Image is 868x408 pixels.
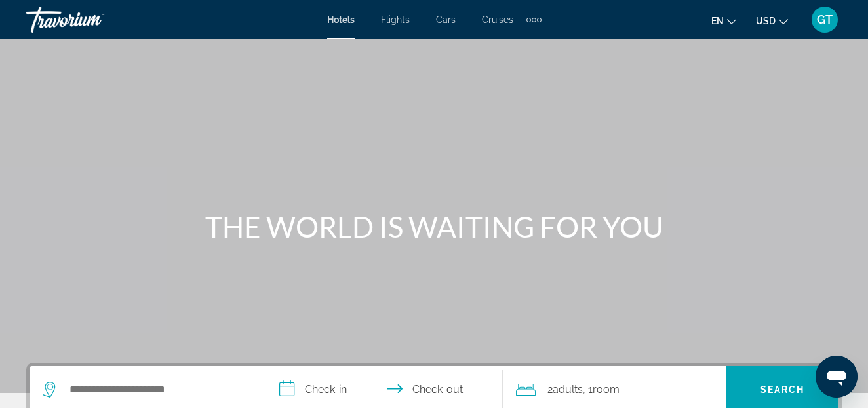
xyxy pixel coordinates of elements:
[711,11,736,30] button: Change language
[711,16,724,26] span: en
[547,380,583,399] span: 2
[756,16,776,26] span: USD
[381,14,410,25] a: Flights
[188,210,680,244] h1: THE WORLD IS WAITING FOR YOU
[756,11,788,30] button: Change currency
[482,14,513,25] a: Cruises
[817,13,833,26] span: GT
[553,383,583,396] span: Adults
[593,383,620,396] span: Room
[526,9,542,30] button: Extra navigation items
[760,384,805,395] span: Search
[26,3,157,37] a: Travorium
[816,356,858,398] iframe: Button to launch messaging window
[327,14,355,25] a: Hotels
[808,6,842,33] button: User Menu
[583,380,620,399] span: , 1
[436,14,456,25] a: Cars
